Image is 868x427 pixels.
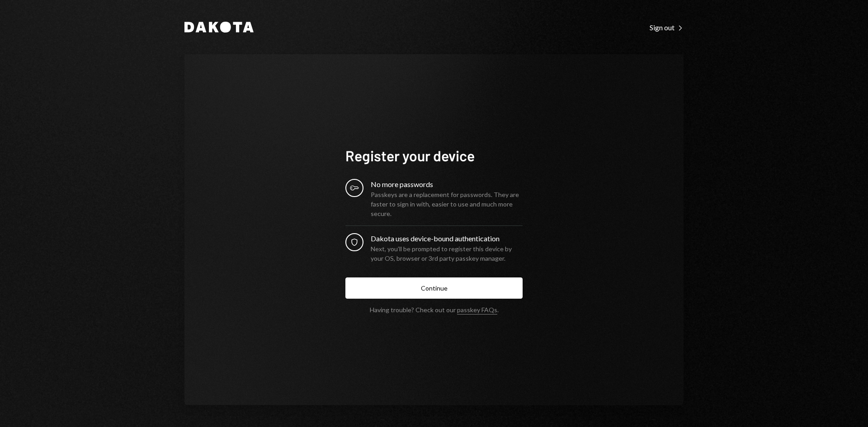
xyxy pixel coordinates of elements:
[345,146,523,164] h1: Register your device
[345,277,523,299] button: Continue
[650,22,684,32] a: Sign out
[370,306,499,314] div: Having trouble? Check out our .
[650,23,684,32] div: Sign out
[371,190,523,218] div: Passkeys are a replacement for passwords. They are faster to sign in with, easier to use and much...
[371,244,523,263] div: Next, you’ll be prompted to register this device by your OS, browser or 3rd party passkey manager.
[457,306,497,314] a: passkey FAQs
[371,233,523,244] div: Dakota uses device-bound authentication
[371,179,523,190] div: No more passwords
